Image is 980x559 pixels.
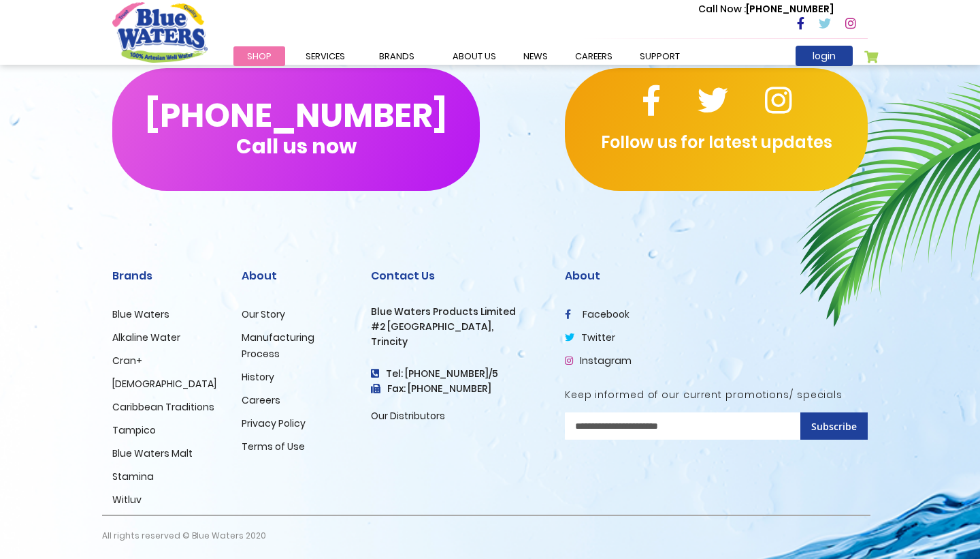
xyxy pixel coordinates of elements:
[371,321,544,333] h3: #2 [GEOGRAPHIC_DATA],
[112,269,221,282] h2: Brands
[242,370,274,384] a: History
[242,331,314,361] a: Manufacturing Process
[112,423,156,437] a: Tampico
[112,331,180,344] a: Alkaline Water
[112,493,142,507] a: Witluv
[698,2,746,16] span: Call Now :
[112,2,208,62] a: store logo
[371,306,544,318] h3: Blue Waters Products Limited
[112,354,142,367] a: Cran+
[565,307,630,321] a: facebook
[242,269,350,282] h2: About
[102,516,266,556] p: All rights reserved © Blue Waters 2020
[371,336,544,348] h3: Trincity
[379,50,414,63] span: Brands
[371,368,544,380] h4: Tel: [PHONE_NUMBER]/5
[698,2,834,16] p: [PHONE_NUMBER]
[242,393,280,407] a: Careers
[306,50,345,63] span: Services
[242,307,285,321] a: Our Story
[112,377,216,391] a: [DEMOGRAPHIC_DATA]
[510,46,561,66] a: News
[565,354,632,367] a: Instagram
[242,440,305,453] a: Terms of Use
[112,68,480,191] button: [PHONE_NUMBER]Call us now
[811,420,857,433] span: Subscribe
[371,409,445,423] a: Our Distributors
[112,400,214,414] a: Caribbean Traditions
[565,389,868,401] h5: Keep informed of our current promotions/ specials
[236,142,357,150] span: Call us now
[800,412,868,440] button: Subscribe
[247,50,272,63] span: Shop
[112,447,193,460] a: Blue Waters Malt
[796,46,853,66] a: login
[565,269,868,282] h2: About
[626,46,693,66] a: support
[242,417,306,430] a: Privacy Policy
[371,383,544,395] h3: Fax: [PHONE_NUMBER]
[371,269,544,282] h2: Contact Us
[439,46,510,66] a: about us
[565,130,868,155] p: Follow us for latest updates
[565,331,615,344] a: twitter
[561,46,626,66] a: careers
[112,470,154,483] a: Stamina
[112,307,169,321] a: Blue Waters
